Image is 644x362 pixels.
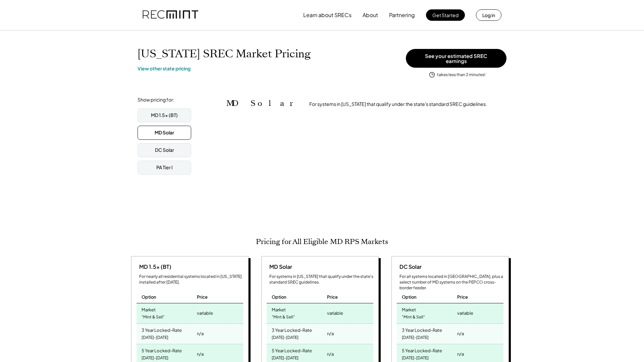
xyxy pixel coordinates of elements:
[197,294,208,300] div: Price
[272,325,312,333] div: 3 Year Locked-Rate
[327,329,334,338] div: n/a
[138,97,174,103] div: Show pricing for:
[197,308,213,318] div: variable
[457,349,464,359] div: n/a
[143,4,198,26] img: recmint-logotype%403x.png
[142,313,165,322] div: "Mint & Sell"
[402,313,425,322] div: "Mint & Sell"
[272,294,286,300] div: Option
[402,305,416,313] div: Market
[327,294,338,300] div: Price
[476,9,501,21] button: Log in
[457,294,468,300] div: Price
[402,333,429,342] div: [DATE]-[DATE]
[399,274,503,291] div: For all systems located in [GEOGRAPHIC_DATA], plus a select number of MD systems on the PEPCO cro...
[226,99,299,108] h2: MD Solar
[139,274,243,285] div: For nearly all residential systems located in [US_STATE] installed after [DATE].
[272,346,312,354] div: 5 Year Locked-Rate
[397,263,422,270] div: DC Solar
[138,65,191,72] a: View other state pricing
[142,305,156,313] div: Market
[327,349,334,359] div: n/a
[256,237,388,246] h2: Pricing for All Eligible MD RPS Markets
[402,294,417,300] div: Option
[457,329,464,338] div: n/a
[402,346,442,354] div: 5 Year Locked-Rate
[142,333,168,342] div: [DATE]-[DATE]
[272,333,299,342] div: [DATE]-[DATE]
[309,101,487,108] div: For systems in [US_STATE] that qualify under the state's standard SREC guidelines.
[272,305,286,313] div: Market
[269,274,373,285] div: For systems in [US_STATE] that qualify under the state's standard SREC guidelines.
[457,308,473,318] div: variable
[138,47,311,60] h1: [US_STATE] SREC Market Pricing
[272,313,295,322] div: "Mint & Sell"
[267,263,292,270] div: MD Solar
[402,325,442,333] div: 3 Year Locked-Rate
[406,49,506,68] button: See your estimated SREC earnings
[155,147,174,154] div: DC Solar
[142,325,182,333] div: 3 Year Locked-Rate
[142,346,182,354] div: 5 Year Locked-Rate
[197,329,204,338] div: n/a
[156,164,173,171] div: PA Tier I
[327,308,343,318] div: variable
[303,8,352,22] button: Learn about SRECs
[426,9,465,21] button: Get Started
[137,263,171,270] div: MD 1.5x (BT)
[155,129,174,136] div: MD Solar
[363,8,378,22] button: About
[151,112,178,119] div: MD 1.5x (BT)
[437,72,485,78] div: takes less than 2 minutes!
[142,294,156,300] div: Option
[389,8,415,22] button: Partnering
[197,349,204,359] div: n/a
